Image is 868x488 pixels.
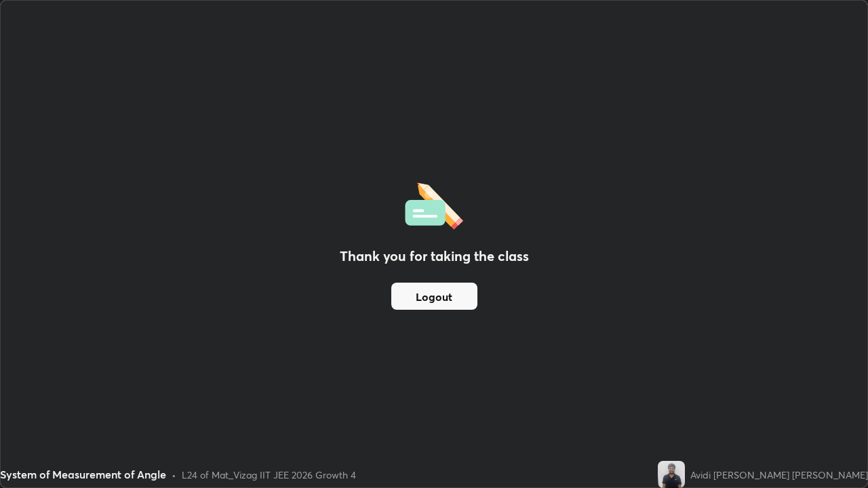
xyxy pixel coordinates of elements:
div: • [172,468,176,482]
div: Avidi [PERSON_NAME] [PERSON_NAME] [690,468,868,482]
h2: Thank you for taking the class [340,246,529,266]
img: fdab62d5ebe0400b85cf6e9720f7db06.jpg [658,461,685,488]
img: offlineFeedback.1438e8b3.svg [405,178,463,230]
div: L24 of Mat_Vizag IIT JEE 2026 Growth 4 [182,468,356,482]
button: Logout [391,283,477,310]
